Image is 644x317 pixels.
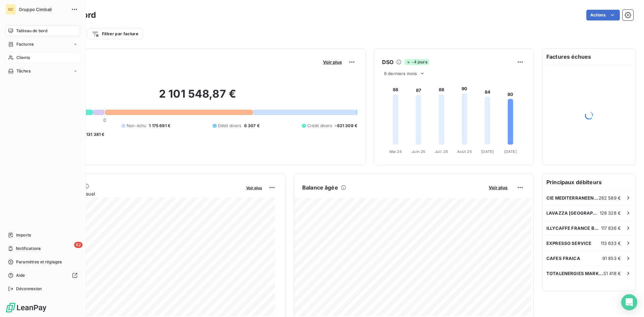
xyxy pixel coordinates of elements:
button: Actions [586,10,620,20]
tspan: [DATE] [481,149,494,154]
tspan: [DATE] [504,149,517,154]
span: LAVAZZA [GEOGRAPHIC_DATA] [546,210,600,216]
h2: 2 101 548,87 € [38,87,357,107]
h6: Factures échues [542,49,636,65]
span: 262 589 € [599,195,621,201]
span: EXPRESSO SERVICE [546,241,591,246]
span: Voir plus [246,186,262,190]
span: -621 309 € [335,123,357,129]
span: 91 853 € [602,256,621,261]
span: 0 [103,117,106,123]
span: Déconnexion [16,286,42,292]
span: Tâches [16,68,31,74]
span: -4 jours [404,59,429,65]
button: Voir plus [244,184,264,191]
a: Aide [5,270,80,281]
span: Clients [16,55,30,61]
span: -131 381 € [84,131,105,138]
span: Paramètres et réglages [16,259,62,265]
span: TOTALENERGIES MARKETING [546,271,603,276]
span: 6 307 € [244,123,260,129]
span: CAFES FRAICA [546,256,580,261]
span: 113 633 € [601,241,621,246]
tspan: Août 25 [457,149,472,154]
span: 51 418 € [603,271,621,276]
span: 1 175 691 € [149,123,170,129]
span: 6 derniers mois [384,71,417,76]
span: 117 836 € [601,225,621,231]
span: ILLYCAFFE FRANCE BELUX [546,225,601,231]
span: 62 [74,242,83,248]
button: Voir plus [321,59,344,65]
div: Open Intercom Messenger [621,294,637,310]
span: Voir plus [323,59,342,65]
div: GC [5,4,16,15]
span: Factures [16,41,34,47]
tspan: Juin 25 [412,149,425,154]
span: Gruppo Cimbali [19,7,67,12]
span: Imports [16,232,31,238]
span: Aide [16,272,25,278]
span: Non-échu [127,123,146,129]
span: Crédit divers [307,123,332,129]
h6: DSO [382,58,393,66]
span: Tableau de bord [16,28,47,34]
img: Logo LeanPay [5,302,47,313]
span: CIE MEDITERRANEENNE DES CAFES [546,195,599,201]
span: Voir plus [489,185,507,190]
h6: Principaux débiteurs [542,174,636,190]
tspan: Mai 25 [389,149,402,154]
span: 128 328 € [600,210,621,216]
h6: Balance âgée [302,183,338,192]
span: Notifications [16,246,41,252]
button: Voir plus [487,184,509,191]
button: Filtrer par facture [88,29,143,39]
span: Débit divers [218,123,241,129]
span: Chiffre d'affaires mensuel [38,190,241,197]
tspan: Juil. 25 [435,149,448,154]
